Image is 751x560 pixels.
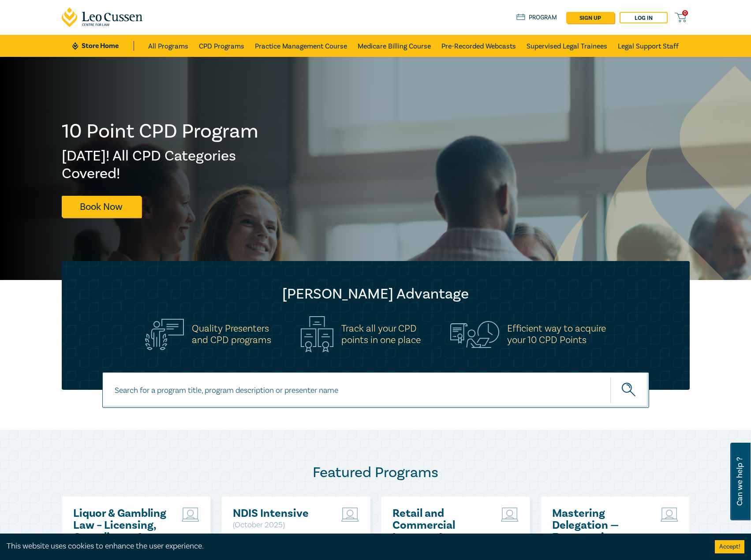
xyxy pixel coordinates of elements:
[441,35,516,57] a: Pre-Recorded Webcasts
[618,35,679,57] a: Legal Support Staff
[301,316,333,352] img: Track all your CPD<br>points in one place
[501,508,519,522] img: Live Stream
[72,41,134,51] a: Store Home
[566,12,614,23] a: sign up
[358,35,431,57] a: Medicare Billing Course
[62,464,690,482] h2: Featured Programs
[233,508,328,519] a: NDIS Intensive
[620,12,668,23] a: Log in
[199,35,244,57] a: CPD Programs
[192,323,271,346] h5: Quality Presenters and CPD programs
[341,323,421,346] h5: Track all your CPD points in one place
[79,285,672,303] h2: [PERSON_NAME] Advantage
[552,508,647,543] a: Mastering Delegation — Empowering Junior Lawyers for Success
[255,35,347,57] a: Practice Management Course
[62,120,259,143] h1: 10 Point CPD Program
[715,540,744,553] button: Accept cookies
[148,35,188,57] a: All Programs
[73,508,168,543] a: Liquor & Gambling Law – Licensing, Compliance & Regulations
[736,448,744,515] span: Can we help ?
[62,147,259,183] h2: [DATE]! All CPD Categories Covered!
[145,319,184,350] img: Quality Presenters<br>and CPD programs
[450,321,499,347] img: Efficient way to acquire<br>your 10 CPD Points
[392,508,487,543] a: Retail and Commercial Leases - A Practical Guide ([DATE])
[62,196,141,217] a: Book Now
[182,508,199,522] img: Live Stream
[661,508,678,522] img: Live Stream
[233,519,328,531] p: ( October 2025 )
[341,508,359,522] img: Live Stream
[527,35,607,57] a: Supervised Legal Trainees
[507,323,606,346] h5: Efficient way to acquire your 10 CPD Points
[102,372,649,408] input: Search for a program title, program description or presenter name
[516,13,557,22] a: Program
[682,10,688,16] span: 0
[7,541,702,552] div: This website uses cookies to enhance the user experience.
